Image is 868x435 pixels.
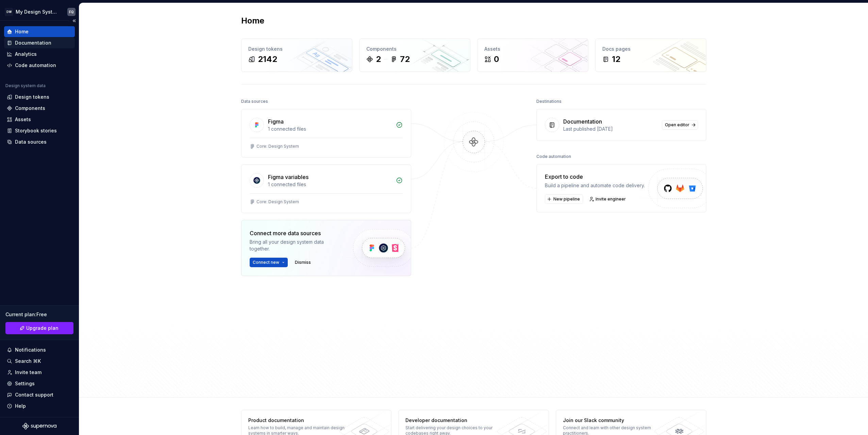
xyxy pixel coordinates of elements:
a: Open editor [662,120,698,130]
div: Invite team [15,369,41,376]
div: Assets [15,116,31,123]
div: Components [366,46,463,52]
div: Home [15,28,29,35]
button: Connect new [250,258,288,267]
div: Design tokens [15,94,49,100]
div: Figma variables [268,173,308,181]
button: Contact support [4,389,75,400]
div: 72 [400,54,410,65]
div: Developer documentation [405,417,504,424]
span: Connect new [253,260,279,265]
div: Analytics [15,51,37,58]
div: Code automation [15,62,56,69]
a: Invite engineer [587,194,629,204]
div: Data sources [15,139,47,145]
div: Contact support [15,391,53,398]
a: Figma variables1 connected filesCore: Design System [241,164,411,213]
span: New pipeline [553,196,580,202]
div: Data sources [241,97,268,106]
div: Core: Design System [256,144,299,149]
div: 1 connected files [268,181,392,188]
svg: Supernova Logo [22,423,56,430]
div: FQ [69,9,74,15]
div: DW [5,8,13,16]
div: Storybook stories [15,127,57,134]
h2: Home [241,15,264,26]
a: Invite team [4,367,75,378]
div: Core: Design System [256,199,299,205]
button: DWMy Design SystemFQ [1,4,78,19]
div: Docs pages [602,46,699,52]
a: Code automation [4,60,75,71]
div: Current plan : Free [5,311,73,318]
div: Documentation [15,39,51,46]
a: Components272 [359,38,470,72]
div: 12 [612,54,620,65]
a: Components [4,103,75,114]
div: Help [15,403,26,409]
div: Code automation [536,152,571,161]
div: Design tokens [248,46,345,52]
div: 1 connected files [268,126,392,132]
div: Last published [DATE] [563,126,658,132]
div: Components [15,105,45,112]
a: Upgrade plan [5,322,73,334]
a: Home [4,26,75,37]
button: Help [4,401,75,412]
div: My Design System [16,9,59,15]
div: Figma [268,117,284,126]
a: Design tokens [4,92,75,102]
a: Assets0 [477,38,588,72]
button: Notifications [4,344,75,355]
span: Dismiss [295,260,311,265]
div: Bring all your design system data together. [250,239,341,252]
div: 0 [494,54,499,65]
a: Storybook stories [4,125,75,136]
div: Connect more data sources [250,229,341,237]
div: Assets [484,46,581,52]
div: Search ⌘K [15,358,41,365]
span: Invite engineer [596,196,626,202]
a: Data sources [4,136,75,147]
div: Join our Slack community [563,417,662,424]
a: Docs pages12 [595,38,706,72]
span: Open editor [665,122,689,128]
div: 2 [376,54,381,65]
div: Export to code [545,173,645,181]
a: Figma1 connected filesCore: Design System [241,109,411,158]
button: New pipeline [545,194,583,204]
div: 2142 [258,54,277,65]
button: Dismiss [292,258,314,267]
button: Collapse sidebar [69,16,79,26]
div: Product documentation [248,417,347,424]
div: Settings [15,380,35,387]
div: Build a pipeline and automate code delivery. [545,182,645,189]
div: Design system data [5,83,46,88]
span: Upgrade plan [26,325,59,332]
div: Notifications [15,347,46,353]
a: Assets [4,114,75,125]
div: Destinations [536,97,562,106]
button: Search ⌘K [4,356,75,367]
a: Analytics [4,49,75,60]
a: Design tokens2142 [241,38,352,72]
a: Settings [4,378,75,389]
div: Documentation [563,117,602,126]
a: Documentation [4,37,75,48]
